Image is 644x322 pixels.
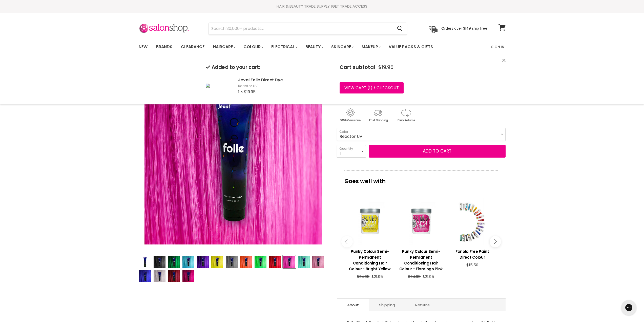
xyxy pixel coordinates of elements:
span: 1 × [238,89,243,95]
h3: Fanola Free Paint Direct Colour [449,249,495,260]
a: About [337,299,369,311]
button: Search [393,23,407,34]
img: Jeval Folle Direct Dye [139,270,151,282]
img: Jeval Folle Direct Dye [240,256,252,268]
button: Jeval Folle Direct Dye [153,270,166,283]
a: Haircare [209,42,239,52]
button: Jeval Folle Direct Dye [139,255,152,268]
h3: Punky Colour Semi-Permanent Conditioning Hair Colour - Bright Yellow [347,249,393,272]
img: Jeval Folle Direct Dye [226,256,238,268]
a: Skincare [327,42,357,52]
button: Jeval Folle Direct Dye [225,255,238,268]
a: Clearance [177,42,208,52]
span: $21.95 [371,274,383,279]
a: View cart (1) / Checkout [340,82,404,93]
a: Value Packs & Gifts [385,42,437,52]
button: Jeval Folle Direct Dye [196,255,209,268]
img: Jeval Folle Direct Dye [182,256,194,268]
span: $24.95 [357,274,369,279]
a: Sign In [488,42,507,52]
button: Jeval Folle Direct Dye [297,255,310,268]
img: Jeval Folle Direct Dye [154,256,165,268]
a: GET TRADE ACCESS [332,4,367,9]
span: $19.95 [244,89,256,95]
span: $19.95 [378,64,393,70]
a: View product:Punky Colour Semi-Permanent Conditioning Hair Colour - Bright Yellow [347,245,393,274]
span: Reactor UV [238,84,319,89]
a: New [135,42,151,52]
img: Jeval Folle Direct Dye [298,256,310,268]
select: Quantity [337,145,366,158]
h2: Added to your cart: [206,64,319,70]
ul: Main menu [135,40,463,54]
img: shipping.gif [365,107,391,123]
button: Jeval Folle Direct Dye [168,255,180,268]
button: Jeval Folle Direct Dye [182,270,195,283]
a: View product:Punky Colour Semi-Permanent Conditioning Hair Colour - Flamingo Pink [398,245,444,274]
iframe: Gorgias live chat messenger [619,298,639,317]
a: Makeup [358,42,384,52]
input: Search [209,23,393,34]
button: Jeval Folle Direct Dye [268,255,281,268]
span: 1 [369,85,370,91]
a: Returns [405,299,440,311]
img: Jeval Folle Direct Dye [139,256,151,268]
img: Jeval Folle Direct Dye [168,256,180,268]
img: Jeval Folle Direct Dye [312,256,324,268]
button: Close [502,58,506,63]
img: Jeval Folle Direct Dye [206,84,210,88]
button: Jeval Folle Direct Dye [139,270,152,283]
button: Jeval Folle Direct Dye [211,255,224,268]
button: Jeval Folle Direct Dye [168,270,180,283]
span: Cart subtotal [340,64,375,71]
span: $21.95 [423,274,434,279]
button: Jeval Folle Direct Dye [283,255,296,268]
a: View product:Fanola Free Paint Direct Colour [449,245,495,263]
button: Jeval Folle Direct Dye [312,255,325,268]
img: returns.gif [392,107,419,123]
a: Brands [152,42,176,52]
img: Jeval Folle Direct Dye [182,270,194,282]
img: Jeval Folle Direct Dye [283,256,295,268]
img: Jeval Folle Direct Dye [255,256,266,268]
h3: Punky Colour Semi-Permanent Conditioning Hair Colour - Flamingo Pink [398,249,444,272]
button: Jeval Folle Direct Dye [182,255,195,268]
img: Jeval Folle Direct Dye [269,256,281,268]
div: Product thumbnails [138,254,328,283]
img: genuine.gif [337,107,364,123]
button: Jeval Folle Direct Dye [254,255,267,268]
span: $24.95 [408,274,421,279]
button: Jeval Folle Direct Dye [153,255,166,268]
img: Jeval Folle Direct Dye [154,270,165,282]
a: Colour [240,42,266,52]
form: Product [209,23,407,35]
img: Jeval Folle Direct Dye [168,270,180,282]
div: HAIR & BEAUTY TRADE SUPPLY | [132,4,512,9]
a: Beauty [302,42,326,52]
p: Orders over $149 ship free! [441,26,488,31]
a: Shipping [369,299,405,311]
h2: Jeval Folle Direct Dye [238,77,319,83]
img: Jeval Folle Direct Dye [197,256,209,268]
button: Jeval Folle Direct Dye [240,255,253,268]
nav: Main [132,40,512,54]
div: Jeval Folle Direct Dye image. Click or Scroll to Zoom. [139,61,328,251]
p: Goes well with [344,170,498,187]
button: Add to cart [369,145,506,158]
img: Jeval Folle Direct Dye [211,256,223,268]
a: Electrical [267,42,301,52]
span: $15.50 [466,262,478,268]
